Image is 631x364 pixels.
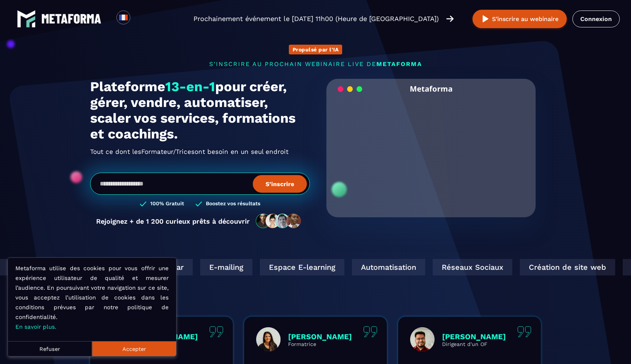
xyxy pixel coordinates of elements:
div: Réseaux Sociaux [431,259,511,275]
div: E-mailing [199,259,251,275]
img: quote [363,326,377,337]
img: quote [517,326,531,337]
img: profile [256,327,281,352]
img: arrow-right [446,15,454,23]
div: Création de site web [518,259,614,275]
h3: Boostez vos résultats [206,200,260,208]
p: Propulsé par l'IA [293,47,339,53]
p: [PERSON_NAME] [288,332,352,341]
p: Rejoignez + de 1 200 curieux prêts à découvrir [96,217,250,225]
p: Prochainement événement le [DATE] 11h00 (Heure de [GEOGRAPHIC_DATA]) [193,14,439,24]
button: S’inscrire au webinaire [472,10,567,28]
img: play [481,14,490,24]
video: Your browser does not support the video tag. [332,99,530,197]
img: profile [410,327,435,352]
img: fr [119,13,128,22]
p: Formatrice [288,341,352,347]
span: 13-en-1 [165,79,215,95]
span: Formateur/Trices [141,146,195,158]
input: Search for option [137,14,142,23]
h3: 100% Gratuit [150,200,184,208]
button: Refuser [8,341,92,356]
p: Metaforma utilise des cookies pour vous offrir une expérience utilisateur de qualité et mesurer l... [15,263,169,332]
p: s'inscrire au prochain webinaire live de [90,60,541,68]
img: logo [17,9,36,28]
a: Connexion [572,11,620,27]
h2: Tout ce dont les ont besoin en un seul endroit [90,146,310,158]
button: Accepter [92,341,176,356]
div: Automatisation [350,259,424,275]
img: checked [195,200,202,208]
p: Dirigeant d'un OF [442,341,506,347]
h2: Metaforma [410,79,453,99]
img: checked [140,200,146,208]
img: logo [41,14,101,24]
img: loading [338,86,362,93]
button: S’inscrire [253,175,307,193]
span: METAFORMA [376,60,422,68]
div: Search for option [130,11,149,27]
div: Espace E-learning [258,259,343,275]
img: quote [209,326,223,337]
a: En savoir plus. [15,323,56,330]
div: Webinar [143,259,191,275]
p: [PERSON_NAME] [442,332,506,341]
img: community-people [254,213,304,229]
h1: Plateforme pour créer, gérer, vendre, automatiser, scaler vos services, formations et coachings. [90,79,310,142]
